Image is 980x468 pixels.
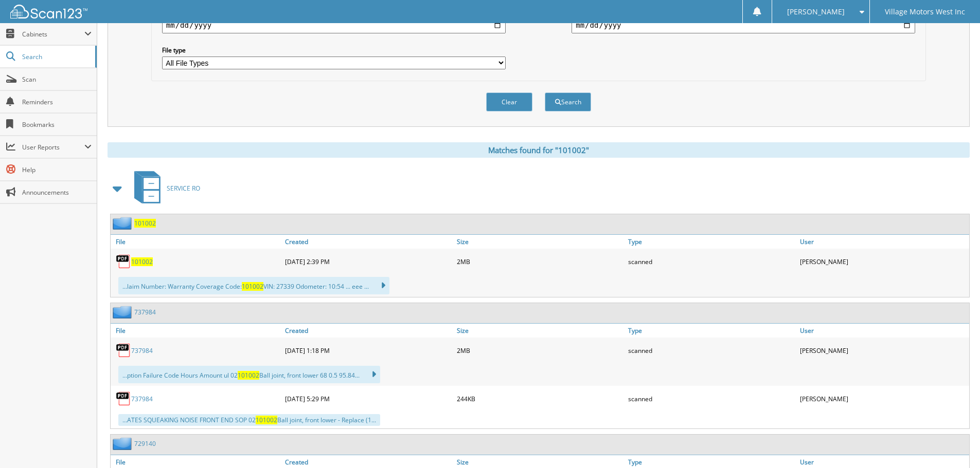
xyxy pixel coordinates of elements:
a: 737984 [131,395,153,403]
div: ...laim Number: Warranty Coverage Code: VIN: 27339 Odometer: 10:54 ... eee ... [118,277,389,294]
span: User Reports [22,143,84,152]
a: Size [454,235,626,249]
span: Search [22,52,90,61]
span: Scan [22,75,92,84]
div: scanned [626,388,797,409]
img: folder2.png [113,217,134,230]
span: 101002 [238,371,259,380]
img: folder2.png [113,437,134,450]
div: [DATE] 5:29 PM [282,388,454,409]
div: ...ption Failure Code Hours Amount ul 02 Ball joint, front lower 68 0.5 95.84... [118,366,380,383]
span: Reminders [22,98,92,106]
img: folder2.png [113,306,134,319]
a: File [111,324,282,338]
a: Size [454,324,626,338]
span: Announcements [22,188,92,197]
a: Created [282,235,454,249]
div: ...ATES SQUEAKING NOISE FRONT END SOP 02 Ball joint, front lower - Replace (1... [118,414,380,426]
span: Help [22,165,92,174]
img: PDF.png [116,391,131,406]
a: 737984 [131,346,153,355]
input: end [572,17,915,33]
span: SERVICE RO [167,184,200,193]
a: User [797,235,969,249]
a: Type [626,235,797,249]
label: File type [162,46,506,54]
img: PDF.png [116,343,131,358]
div: 2MB [454,251,626,272]
span: 101002 [256,416,277,424]
a: SERVICE RO [128,168,200,209]
div: [PERSON_NAME] [797,388,969,409]
div: [PERSON_NAME] [797,340,969,361]
span: 101002 [242,282,263,291]
div: 2MB [454,340,626,361]
a: File [111,235,282,249]
a: 729140 [134,439,156,448]
span: Cabinets [22,30,84,39]
div: [DATE] 2:39 PM [282,251,454,272]
a: 101002 [131,257,153,266]
div: scanned [626,251,797,272]
div: Matches found for "101002" [108,142,970,158]
a: 737984 [134,308,156,316]
div: [PERSON_NAME] [797,251,969,272]
iframe: Chat Widget [929,419,980,468]
a: 101002 [134,219,156,228]
span: [PERSON_NAME] [787,9,845,15]
input: start [162,17,506,33]
button: Clear [486,92,532,111]
img: scan123-logo-white.svg [10,5,87,18]
img: PDF.png [116,254,131,269]
div: [DATE] 1:18 PM [282,340,454,361]
a: Type [626,324,797,338]
a: Created [282,324,454,338]
span: Village Motors West Inc [885,9,965,15]
a: User [797,324,969,338]
div: 244KB [454,388,626,409]
span: Bookmarks [22,120,92,129]
div: scanned [626,340,797,361]
button: Search [545,92,591,111]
